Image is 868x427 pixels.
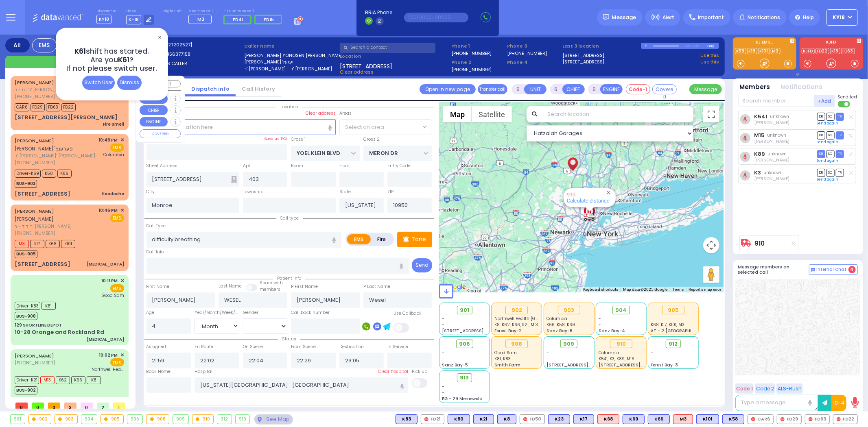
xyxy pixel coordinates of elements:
span: - [442,350,445,356]
a: Use this [700,52,719,59]
span: SO [826,150,835,158]
span: 912 [669,340,678,348]
label: Pick up [412,368,427,375]
div: Fire Smell [103,121,124,127]
label: On Scene [243,344,263,350]
div: 908 [146,415,169,424]
button: Code 1 [735,383,754,394]
span: DR [817,131,825,139]
span: SO [826,113,835,120]
span: Important [698,14,724,21]
div: 901 [11,415,25,424]
div: BLS [573,414,594,424]
span: K8, K62, K66, K21, M13 [494,322,538,328]
a: [PERSON_NAME] [15,79,54,86]
span: TR [836,131,844,139]
span: ✕ [156,33,163,42]
span: 0 [32,403,44,409]
span: Clear address [340,69,374,75]
span: [PERSON_NAME]' פערענץ [15,145,73,152]
button: Map camera controls [703,237,719,253]
span: BRIA Phone [365,9,392,16]
img: red-radio-icon.svg [837,417,841,421]
a: [PERSON_NAME] [15,137,54,144]
label: Caller name [244,43,337,50]
span: ✕ [120,277,124,284]
label: Entry Code [387,163,411,169]
span: unknown [768,151,787,157]
span: Status [278,336,300,342]
label: Cross 1 [291,136,306,143]
span: unknown [770,113,789,120]
span: - [442,322,445,328]
a: M15 [754,132,765,138]
div: 913 [236,415,250,424]
span: ר' דוד - ר' [PERSON_NAME] [15,223,96,230]
div: 904 [81,415,97,424]
span: K81 [42,302,56,310]
button: UNIT [524,84,547,94]
div: ALS [673,414,693,424]
a: [PERSON_NAME] [15,208,54,214]
span: K61 [74,46,86,56]
div: [STREET_ADDRESS][PERSON_NAME] [15,113,118,122]
label: [PERSON_NAME] וועזעל [244,59,337,65]
span: - [547,350,549,356]
span: BUS-905 [15,250,37,258]
button: Code 2 [755,383,775,394]
label: Call Info [146,249,164,255]
span: 904 [615,306,627,314]
div: [STREET_ADDRESS] [15,190,70,198]
a: K18 [747,48,757,54]
button: Send [412,258,432,272]
div: BLS [722,414,744,424]
div: [MEDICAL_DATA] [87,336,124,342]
label: P First Name [291,283,318,290]
div: 906 [127,415,143,424]
span: 10:02 PM [99,352,118,358]
label: Apt [243,163,250,169]
button: COVERED [140,129,181,138]
label: Location [340,53,448,60]
button: Internal Chat 4 [809,264,858,275]
input: (000)000-00000 [404,13,468,22]
img: red-radio-icon.svg [424,417,429,421]
label: Lines [126,9,154,14]
span: 3 [64,403,77,409]
a: 910 [755,240,765,246]
label: Street Address [146,163,178,169]
button: Drag Pegman onto the map to open Street View [703,266,719,283]
div: 910 [192,415,214,424]
span: Internal Chat [817,267,847,272]
span: Good Sam [102,292,124,298]
span: Columbia [103,152,124,158]
span: K66 [57,170,72,178]
label: Clear address [306,110,336,117]
a: K18 [830,48,840,54]
span: EMS [110,214,124,222]
div: All [5,38,30,52]
label: ר' [PERSON_NAME] - ר' [PERSON_NAME] [244,65,337,72]
label: Areas [339,110,352,117]
span: FD41 [233,16,243,23]
div: BLS [548,414,570,424]
a: Open this area in Google Maps (opens a new window) [441,282,468,292]
label: Clear hospital [378,368,408,375]
label: Township [243,189,263,195]
button: Show street map [443,106,472,122]
label: Call back number [291,309,330,316]
span: K66, K58, K69 [547,322,575,328]
a: K89 [754,151,765,157]
img: red-radio-icon.svg [809,417,813,421]
span: M3 [197,16,204,22]
span: 906 [459,340,470,348]
label: WIRELESS CALLER [149,60,242,67]
span: Phone 3 [507,43,560,50]
span: FD29 [31,103,45,111]
span: CAR6 [15,103,29,111]
label: Room [291,163,303,169]
span: 0 [15,403,28,409]
span: 901 [460,306,469,314]
a: FD22 [816,48,829,54]
img: Google [441,282,468,292]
